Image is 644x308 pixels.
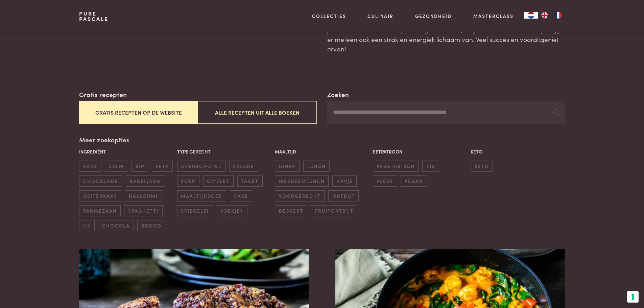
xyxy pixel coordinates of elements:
a: FR [551,12,565,19]
span: feta [152,161,173,172]
p: Ingrediënt [79,148,173,155]
span: meeneemlunch [275,175,329,187]
span: vegan [401,175,427,187]
span: dessert [275,205,307,216]
span: chocolade [79,175,122,187]
a: EN [538,12,551,19]
span: salade [229,161,258,172]
p: Maaltijd [275,148,369,155]
aside: Language selected: Nederlands [524,12,565,19]
span: kaas [79,161,101,172]
span: lunch [303,161,330,172]
span: keto [471,161,493,172]
span: spiegelei [177,205,213,216]
button: Alle recepten uit alle boeken [198,101,316,124]
span: omelet [203,175,234,187]
span: parmezaan [79,205,120,216]
a: Culinair [367,13,393,20]
a: PurePascale [79,11,109,22]
span: voorgerecht [275,190,325,202]
span: maaltijdsoep [177,190,226,202]
span: fruitontbijt [311,205,357,216]
span: taart [237,175,263,187]
div: Language [524,12,538,19]
p: Keto [471,148,565,155]
span: diner [275,161,300,172]
span: geitenkaas [79,190,121,202]
a: Gezondheid [415,13,452,20]
span: soep [177,175,199,187]
span: vis [422,161,439,172]
ul: Language list [538,12,565,19]
span: chocola [98,220,134,231]
a: NL [524,12,538,19]
label: Zoeken [327,90,349,99]
a: Collecties [312,13,346,20]
span: hapje [332,175,357,187]
span: kip [132,161,148,172]
span: ontbijt [328,190,359,202]
span: koekjes [217,205,247,216]
button: Gratis recepten op de website [79,101,198,124]
span: spaghetti [124,205,162,216]
span: vegetarisch [373,161,419,172]
span: ovenschotel [177,161,225,172]
label: Gratis recepten [79,90,127,99]
span: zalm [105,161,128,172]
span: kabeljauw [126,175,165,187]
p: Eetpatroon [373,148,467,155]
span: brood [137,220,165,231]
span: halloumi [125,190,162,202]
p: Type gerecht [177,148,271,155]
span: vlees [373,175,397,187]
span: ijs [79,220,94,231]
a: Masterclass [473,13,514,20]
span: cake [230,190,252,202]
button: Uw voorkeuren voor toestemming voor trackingtechnologieën [627,291,639,303]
